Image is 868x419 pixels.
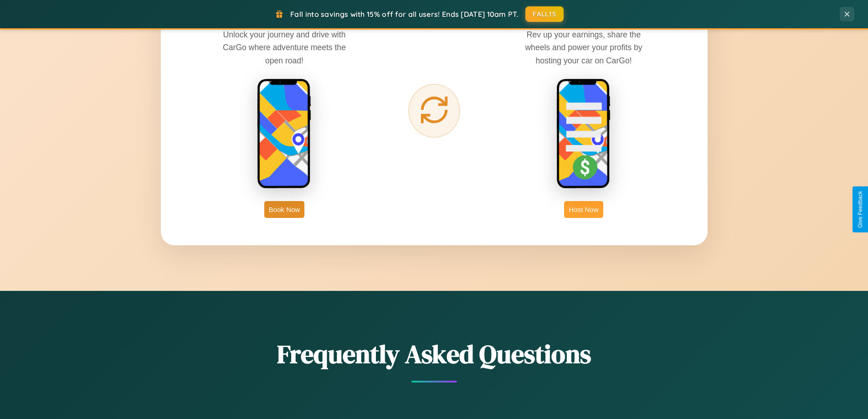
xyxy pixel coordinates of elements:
img: rent phone [257,78,312,190]
p: Rev up your earnings, share the wheels and power your profits by hosting your car on CarGo! [515,28,652,67]
button: Host Now [564,201,603,218]
button: FALL15 [525,6,564,22]
h2: Frequently Asked Questions [161,336,708,372]
div: Give Feedback [857,191,863,228]
button: Book Now [264,201,304,218]
span: Fall into savings with 15% off for all users! Ends [DATE] 10am PT. [290,10,519,19]
img: host phone [556,78,611,190]
p: Unlock your journey and drive with CarGo where adventure meets the open road! [216,28,353,67]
